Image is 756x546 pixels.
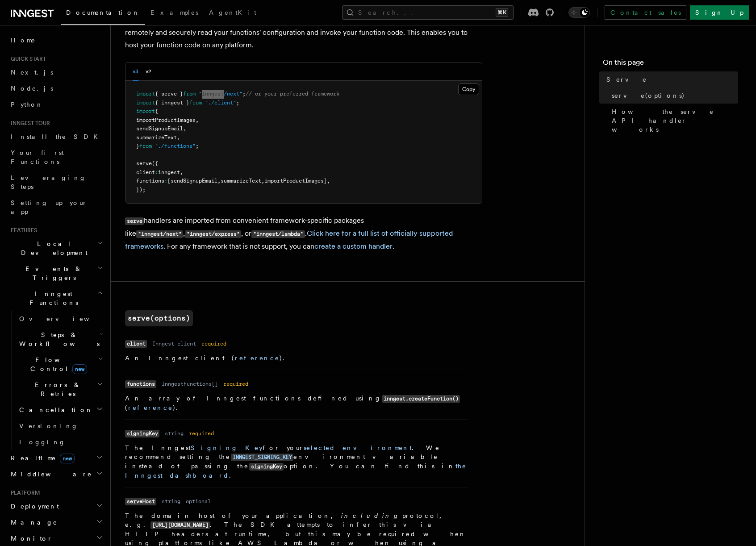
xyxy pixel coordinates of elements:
a: Contact sales [605,5,686,20]
em: including [341,512,402,519]
span: How the serve API handler works [612,107,738,134]
span: Inngest Functions [7,289,96,307]
span: Logging [19,438,66,446]
a: How the serve API handler works [608,104,738,138]
span: from [139,143,152,149]
span: } [136,143,139,149]
span: functions [136,178,164,184]
span: }); [136,187,146,193]
span: from [189,100,202,106]
span: Middleware [7,470,92,479]
code: signingKey [125,430,159,438]
span: importProductImages [136,117,196,123]
span: Events & Triggers [7,264,97,282]
button: v2 [146,63,151,81]
a: serve(options) [608,88,738,104]
a: Versioning [16,418,105,434]
button: v3 [133,63,138,81]
span: Your first Functions [11,149,64,165]
span: ; [242,91,246,97]
span: : [155,169,158,175]
dd: required [201,340,226,347]
a: INNGEST_SIGNING_KEY [231,453,293,460]
span: summarizeText [136,134,177,141]
button: Inngest Functions [7,286,105,311]
code: inngest.createFunction() [382,395,460,403]
span: ; [236,100,239,106]
a: create a custom handler [314,242,393,250]
a: Documentation [61,3,145,25]
p: The API handler is used to serve your application's via HTTP. This handler enables Inngest to rem... [125,13,482,51]
dd: required [223,380,248,388]
span: Examples [150,9,198,16]
p: The Inngest for your . We recommend setting the environment variable instead of passing the optio... [125,443,468,480]
a: Sign Up [690,5,749,20]
a: Next.js [7,64,105,80]
span: importProductImages] [264,178,327,184]
a: reference [128,404,173,411]
span: AgentKit [209,9,256,16]
span: Leveraging Steps [11,174,86,190]
span: from [183,91,196,97]
a: Serve [603,71,738,88]
code: "inngest/express" [185,230,241,238]
span: client [136,169,155,175]
dd: string [162,498,180,505]
span: Serve [606,75,647,84]
kbd: ⌘K [496,8,508,17]
span: Quick start [7,55,46,63]
code: serve(options) [125,310,193,326]
button: Search...⌘K [342,5,514,20]
a: Examples [145,3,204,24]
span: "./client" [205,100,236,106]
span: , [261,178,264,184]
span: { [155,108,158,114]
span: summarizeText [221,178,261,184]
span: ({ [152,160,158,167]
a: Your first Functions [7,145,105,170]
code: serveHost [125,498,156,505]
button: Manage [7,514,105,530]
a: Install the SDK [7,129,105,145]
span: , [180,169,183,175]
code: functions [125,380,156,388]
button: Copy [458,83,479,95]
code: signingKey [249,463,284,471]
button: Deployment [7,498,105,514]
span: { serve } [155,91,183,97]
span: Python [11,101,43,108]
span: Local Development [7,239,97,257]
span: , [327,178,330,184]
a: Logging [16,434,105,450]
span: Node.js [11,85,53,92]
dd: Inngest client [152,340,196,347]
a: Python [7,96,105,113]
span: serve [136,160,152,167]
span: Steps & Workflows [16,330,100,348]
code: INNGEST_SIGNING_KEY [231,454,293,461]
span: Versioning [19,422,78,429]
span: "inngest/next" [199,91,242,97]
span: , [183,125,186,132]
span: import [136,91,155,97]
p: An array of Inngest functions defined using ( ). [125,394,468,412]
dd: InngestFunctions[] [162,380,218,388]
span: , [196,117,199,123]
button: Cancellation [16,402,105,418]
button: Toggle dark mode [568,7,590,18]
a: Setting up your app [7,195,105,220]
a: reference [235,354,280,362]
a: Signing Key [191,444,263,451]
span: , [217,178,221,184]
span: inngest [158,169,180,175]
button: Steps & Workflows [16,327,105,352]
span: Cancellation [16,405,93,414]
span: [sendSignupEmail [167,178,217,184]
span: ; [196,143,199,149]
button: Errors & Retries [16,377,105,402]
span: new [72,364,87,374]
code: "inngest/lambda" [251,230,305,238]
span: Platform [7,489,40,496]
button: Realtimenew [7,450,105,466]
a: selected environment [304,444,412,451]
